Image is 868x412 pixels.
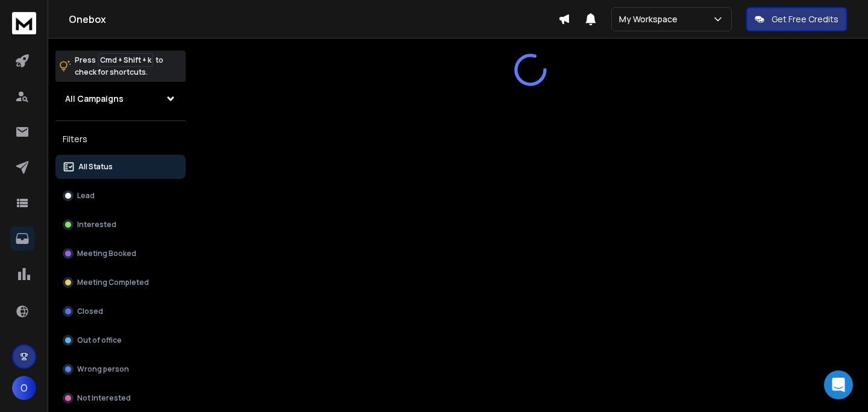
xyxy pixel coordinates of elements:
p: Get Free Credits [772,13,838,25]
p: Meeting Completed [77,278,149,287]
button: Lead [55,184,186,208]
p: Meeting Booked [77,249,136,258]
p: Wrong person [77,364,129,374]
h1: Onebox [69,12,558,27]
button: O [12,376,36,400]
button: Wrong person [55,357,186,381]
span: Cmd + Shift + k [98,53,153,67]
button: Interested [55,213,186,237]
p: Lead [77,191,95,201]
h3: Filters [55,131,186,148]
p: Not Interested [77,393,131,403]
img: logo [12,12,36,34]
button: Meeting Booked [55,242,186,266]
h1: All Campaigns [65,93,124,105]
p: My Workspace [619,13,682,25]
div: Open Intercom Messenger [824,370,853,399]
p: Interested [77,220,116,229]
p: Press to check for shortcuts. [75,54,163,78]
button: Not Interested [55,386,186,410]
button: All Campaigns [55,87,186,111]
p: Closed [77,307,103,316]
button: Closed [55,299,186,323]
button: Meeting Completed [55,270,186,295]
p: All Status [78,162,113,172]
button: Out of office [55,328,186,352]
p: Out of office [77,336,122,345]
button: Get Free Credits [746,7,847,31]
button: All Status [55,155,186,179]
